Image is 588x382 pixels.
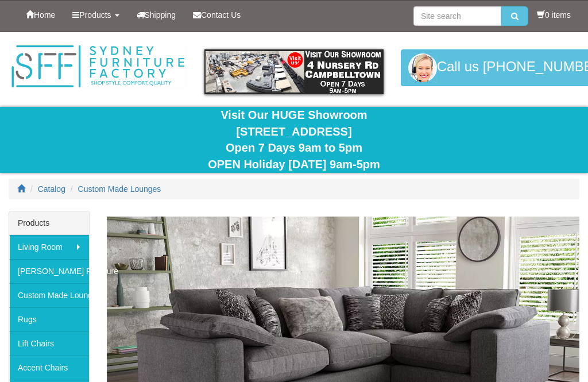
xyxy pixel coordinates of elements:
[128,1,185,29] a: Shipping
[38,184,65,194] a: Catalog
[64,1,127,29] a: Products
[201,10,241,20] span: Contact Us
[9,235,89,259] a: Living Room
[34,10,55,20] span: Home
[204,49,383,94] img: showroom.gif
[9,259,89,283] a: [PERSON_NAME] Furniture
[78,184,161,194] a: Custom Made Lounges
[184,1,249,29] a: Contact Us
[537,9,571,21] li: 0 items
[9,356,89,380] a: Accent Chairs
[9,307,89,331] a: Rugs
[9,283,89,307] a: Custom Made Lounges
[79,10,111,20] span: Products
[9,44,187,90] img: Sydney Furniture Factory
[413,6,501,26] input: Site search
[17,1,64,29] a: Home
[9,107,579,172] div: Visit Our HUGE Showroom [STREET_ADDRESS] Open 7 Days 9am to 5pm OPEN Holiday [DATE] 9am-5pm
[9,211,89,235] div: Products
[9,331,89,356] a: Lift Chairs
[145,10,176,20] span: Shipping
